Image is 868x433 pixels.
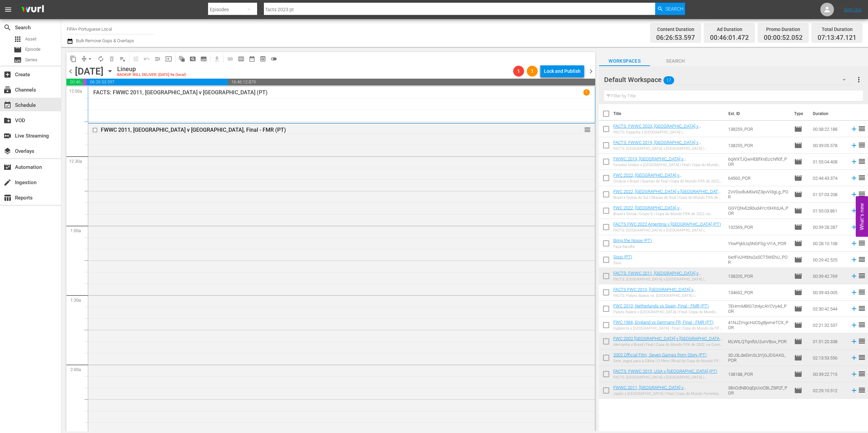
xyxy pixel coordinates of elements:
[794,125,802,133] span: Episode
[858,337,866,345] span: reorder
[790,104,809,123] th: Type
[725,350,791,366] td: 3DJ3LdeEImSLbYjGJDGAXG_POR
[257,53,268,64] span: View Backup
[613,146,722,151] div: FACTS: [GEOGRAPHIC_DATA] x [GEOGRAPHIC_DATA] | [GEOGRAPHIC_DATA] 2019
[850,387,858,394] svg: Add to Schedule
[724,104,790,123] th: Ext. ID
[850,142,858,149] svg: Add to Schedule
[613,140,701,150] a: FACTS: FWWC 2019, [GEOGRAPHIC_DATA] v [GEOGRAPHIC_DATA] (PT)
[3,132,12,140] span: Live Streaming
[613,310,722,314] div: Países Baixos x [GEOGRAPHIC_DATA] | Final | Copa do Mundo FIFA [GEOGRAPHIC_DATA] 2010 | Partida c...
[665,3,683,15] span: Search
[850,370,858,378] svg: Add to Schedule
[850,305,858,312] svg: Add to Schedule
[613,156,687,166] a: FWWC 2019, [GEOGRAPHIC_DATA] v [GEOGRAPHIC_DATA], Final - FMR (PT)
[3,86,12,94] span: Channels
[850,191,858,198] svg: Add to Schedule
[810,350,848,366] td: 02:13:53.556
[106,53,117,64] span: Select an event to delete
[810,170,848,186] td: 02:44:43.374
[117,73,186,77] div: BACKUP WILL DELIVER: [DATE] 9a (local)
[725,170,791,186] td: 64560_POR
[270,55,277,62] span: toggle_off
[794,158,802,166] span: Episode
[725,333,791,350] td: ktLWtLQTqnIfzU2unVBsx_POR
[613,212,722,216] div: Brasil x Sérvia | Grupo G | Copa do Mundo FIFA de 2022, no [GEOGRAPHIC_DATA] | Jogo completo
[613,179,722,183] div: Croácia x Brasil | Quartas de final | Copa do Mundo FIFA de 2022, no [GEOGRAPHIC_DATA] | Jogo com...
[198,53,209,64] span: Create Series Block
[794,305,802,313] span: Episode
[810,382,848,399] td: 02:29:10.512
[66,67,75,76] span: chevron_left
[154,55,161,62] span: menu_open
[141,53,152,64] span: Revert to Primary Episode
[613,244,652,249] div: Faça Barulho
[794,337,802,346] span: Episode
[850,338,858,345] svg: Add to Schedule
[585,90,588,95] p: 1
[810,366,848,382] td: 00:39:22.715
[613,391,722,396] div: Japão x [GEOGRAPHIC_DATA] | Final | Copa do Mundo Feminina FIFA 2011, no [GEOGRAPHIC_DATA] | Jogo...
[187,53,198,64] span: Create Search Block
[75,38,134,43] span: Bulk Remove Gaps & Overlaps
[613,385,687,395] a: FWWC 2011, [GEOGRAPHIC_DATA] v [GEOGRAPHIC_DATA], Final - FMR (PT)
[117,53,128,64] span: Clear Lineup
[725,154,791,170] td: 6qWXTJQwHEBfXnEUcNfI0f_POR
[810,186,848,203] td: 01:57:03.208
[810,333,848,350] td: 01:51:20.338
[794,239,802,247] span: Episode
[725,203,791,219] td: GGYQNvEz80ud4Ycr0HXdJA_POR
[810,219,848,235] td: 00:39:28.287
[222,52,236,65] span: Day Calendar View
[810,121,848,137] td: 00:38:22.188
[613,336,722,346] a: FWC 2002 [GEOGRAPHIC_DATA] v [GEOGRAPHIC_DATA], Final (PT) - New Commentary
[858,157,866,165] span: reorder
[4,5,12,14] span: menu
[613,375,722,380] div: FACTS: [GEOGRAPHIC_DATA] x [GEOGRAPHIC_DATA] | [GEOGRAPHIC_DATA] 2015
[858,239,866,247] span: reorder
[858,288,866,296] span: reorder
[101,127,556,133] div: FWWC 2011, [GEOGRAPHIC_DATA] v [GEOGRAPHIC_DATA], Final - FMR (PT)
[794,288,802,296] span: Episode
[725,317,791,333] td: 41NJZmgcHzCSyj8jxmeTCX_POR
[725,284,791,301] td: 134602_POR
[540,65,584,77] button: Lock and Publish
[97,55,104,62] span: autorenew_outlined
[858,255,866,263] span: reorder
[710,34,749,42] span: 00:46:01.472
[83,79,86,85] span: 00:00:52.052
[613,228,722,232] div: FACTS: [GEOGRAPHIC_DATA] x [GEOGRAPHIC_DATA] | [GEOGRAPHIC_DATA] 2022
[850,272,858,280] svg: Add to Schedule
[613,342,722,347] div: Alemanha x Brasil | Final | Copa do Mundo FIFA de 2002, na Coreia e no [GEOGRAPHIC_DATA] | Jogo C...
[850,207,858,214] svg: Add to Schedule
[613,124,701,134] a: FACTS: FWWC 2023, [GEOGRAPHIC_DATA] v [GEOGRAPHIC_DATA] (PT)
[249,55,255,62] span: date_range_outlined
[855,76,863,84] span: more_vert
[3,116,12,125] span: VOD
[81,55,88,62] span: compress
[810,137,848,154] td: 00:39:05.578
[794,321,802,329] span: Episode
[613,104,724,123] th: Title
[650,57,701,65] span: Search
[810,268,848,284] td: 00:39:42.769
[268,53,279,64] span: 24 hours Lineup View is OFF
[25,36,36,43] span: Asset
[604,70,852,89] div: Default Workspace
[95,53,106,64] span: Loop Content
[236,53,247,64] span: Week Calendar View
[587,67,595,76] span: chevron_right
[725,382,791,399] td: 38nOdN8GqEpUioCBLZBR2f_POR
[810,252,848,268] td: 00:29:42.525
[86,55,93,62] span: arrow_drop_down
[613,359,722,363] div: Sete Jogos para a Glória | O Filme Oficial da Copa do Mundo FIFA 2002™
[613,287,696,297] a: FACTS FWC 2010, [GEOGRAPHIC_DATA] v [GEOGRAPHIC_DATA] (PT)
[16,2,49,18] img: ans4CAIJ8jUAAAAAAAAAAAAAAAAAAAAAAAAgQb4GAAAAAAAAAAAAAAAAAAAAAAAAJMjXAAAAAAAAAAAAAAAAAAAAAAAAgAT5G...
[858,321,866,329] span: reorder
[794,190,802,198] span: Episode
[810,284,848,301] td: 00:39:43.005
[25,57,37,63] span: Series
[858,272,866,280] span: reorder
[794,386,802,395] span: Episode
[613,130,722,134] div: FACTS: Espanha x [GEOGRAPHIC_DATA] | [GEOGRAPHIC_DATA]/[GEOGRAPHIC_DATA] 2023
